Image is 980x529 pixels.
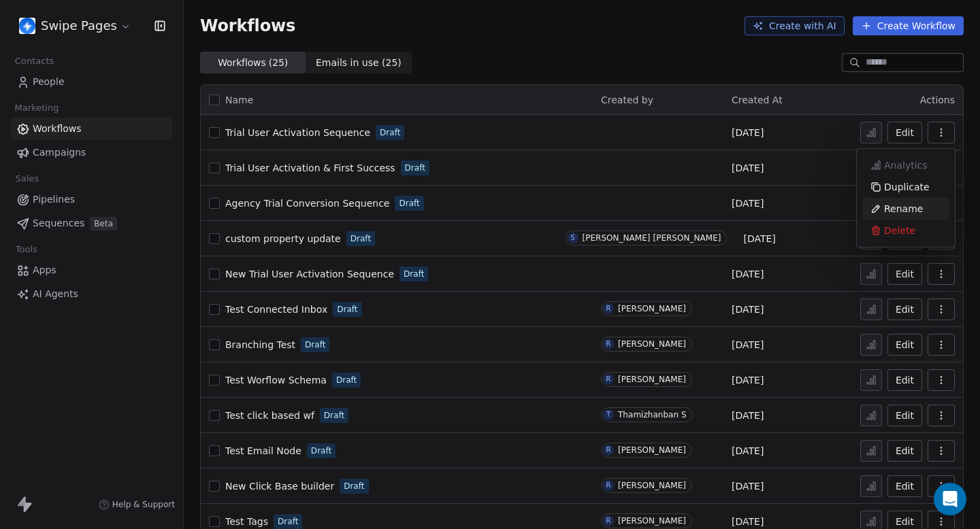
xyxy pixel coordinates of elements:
[225,93,253,107] span: Name
[618,410,687,420] div: Thamizhanban S
[99,499,175,510] a: Help & Support
[11,283,172,305] a: AI Agents
[225,233,341,244] span: custom property update
[887,405,922,426] button: Edit
[853,16,964,35] button: Create Workflow
[225,161,395,175] a: Trial User Activation & First Success
[732,161,764,175] span: [DATE]
[732,338,764,352] span: [DATE]
[618,339,686,349] div: [PERSON_NAME]
[583,233,721,243] div: [PERSON_NAME] [PERSON_NAME]
[225,127,370,138] span: Trial User Activation Sequence
[732,373,764,387] span: [DATE]
[732,409,764,422] span: [DATE]
[884,180,930,194] span: Duplicate
[225,410,314,421] span: Test click based wf
[278,515,298,528] span: Draft
[606,445,611,456] div: R
[10,239,43,260] span: Tools
[606,303,611,314] div: R
[618,304,686,313] div: [PERSON_NAME]
[225,375,327,386] span: Test Worflow Schema
[316,56,402,70] span: Emails in use ( 25 )
[350,233,371,245] span: Draft
[33,122,82,136] span: Workflows
[225,409,314,422] a: Test click based wf
[33,75,65,89] span: People
[606,515,611,526] div: R
[200,16,295,35] span: Workflows
[732,126,764,139] span: [DATE]
[380,126,400,139] span: Draft
[225,444,301,458] a: Test Email Node
[225,479,334,493] a: New Click Base builder
[732,479,764,493] span: [DATE]
[606,374,611,385] div: R
[112,499,175,510] span: Help & Support
[225,303,327,316] a: Test Connected Inbox
[606,409,610,420] div: T
[33,263,56,277] span: Apps
[33,287,78,301] span: AI Agents
[337,303,357,315] span: Draft
[33,216,84,231] span: Sequences
[305,339,325,351] span: Draft
[225,198,389,209] span: Agency Trial Conversion Sequence
[887,334,922,356] button: Edit
[311,445,331,457] span: Draft
[11,212,172,235] a: SequencesBeta
[887,298,922,320] button: Edit
[884,158,928,172] span: Analytics
[10,169,45,189] span: Sales
[732,267,764,281] span: [DATE]
[732,95,783,105] span: Created At
[225,481,334,492] span: New Click Base builder
[225,339,295,350] span: Branching Test
[11,188,172,211] a: Pipelines
[11,141,172,164] a: Campaigns
[884,224,915,237] span: Delete
[732,303,764,316] span: [DATE]
[887,440,922,462] button: Edit
[41,17,117,35] span: Swipe Pages
[225,269,394,279] span: New Trial User Activation Sequence
[225,232,341,245] a: custom property update
[601,95,653,105] span: Created by
[887,475,922,497] button: Edit
[16,14,134,37] button: Swipe Pages
[884,202,923,216] span: Rename
[19,18,35,34] img: user_01J93QE9VH11XXZQZDP4TWZEES.jpg
[225,338,295,352] a: Branching Test
[225,515,268,528] a: Test Tags
[618,481,686,490] div: [PERSON_NAME]
[33,192,75,207] span: Pipelines
[404,268,424,280] span: Draft
[225,126,370,139] a: Trial User Activation Sequence
[11,259,172,281] a: Apps
[225,516,268,527] span: Test Tags
[732,197,764,210] span: [DATE]
[9,51,60,71] span: Contacts
[570,233,574,243] div: S
[618,445,686,455] div: [PERSON_NAME]
[90,217,117,231] span: Beta
[11,118,172,140] a: Workflows
[920,95,955,105] span: Actions
[618,516,686,526] div: [PERSON_NAME]
[405,162,425,174] span: Draft
[887,122,922,143] button: Edit
[344,480,364,492] span: Draft
[11,71,172,93] a: People
[9,98,65,118] span: Marketing
[336,374,357,386] span: Draft
[743,232,775,245] span: [DATE]
[887,263,922,285] button: Edit
[934,483,966,515] div: Open Intercom Messenger
[732,444,764,458] span: [DATE]
[618,375,686,384] div: [PERSON_NAME]
[745,16,845,35] button: Create with AI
